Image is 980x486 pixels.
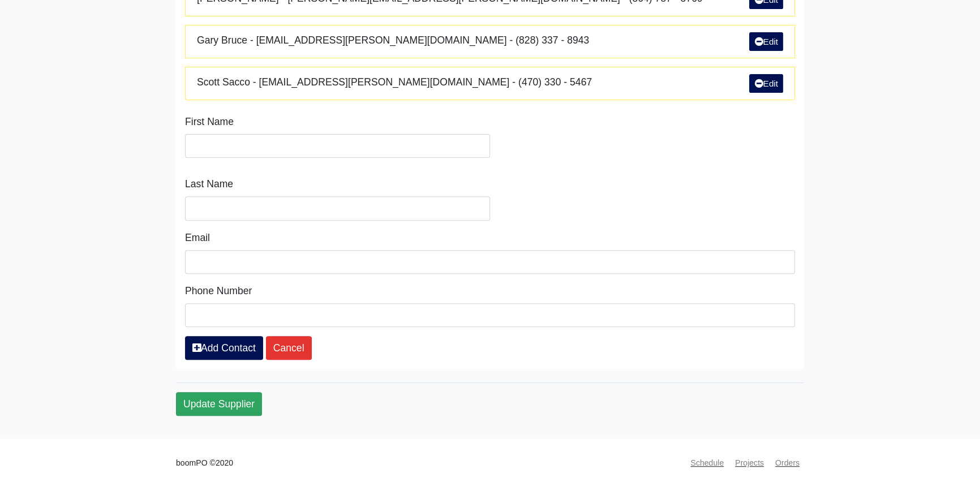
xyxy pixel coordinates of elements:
label: Email [185,230,210,246]
span: Scott Sacco - [EMAIL_ADDRESS][PERSON_NAME][DOMAIN_NAME] - (470) 330 - 5467 [197,76,592,88]
span: Gary Bruce - [EMAIL_ADDRESS][PERSON_NAME][DOMAIN_NAME] - (828) 337 - 8943 [197,35,589,46]
label: Phone Number [185,283,252,299]
a: Cancel [266,336,312,360]
a: Orders [771,452,804,474]
label: First Name [185,114,234,130]
a: Edit [749,32,783,51]
label: Last Name [185,176,233,192]
input: Search [185,134,490,158]
a: Add Contact [185,336,263,360]
small: boomPO ©2020 [176,457,233,470]
button: Update Supplier [176,392,262,416]
a: Projects [730,452,768,474]
a: Edit [749,74,783,93]
a: Schedule [686,452,728,474]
